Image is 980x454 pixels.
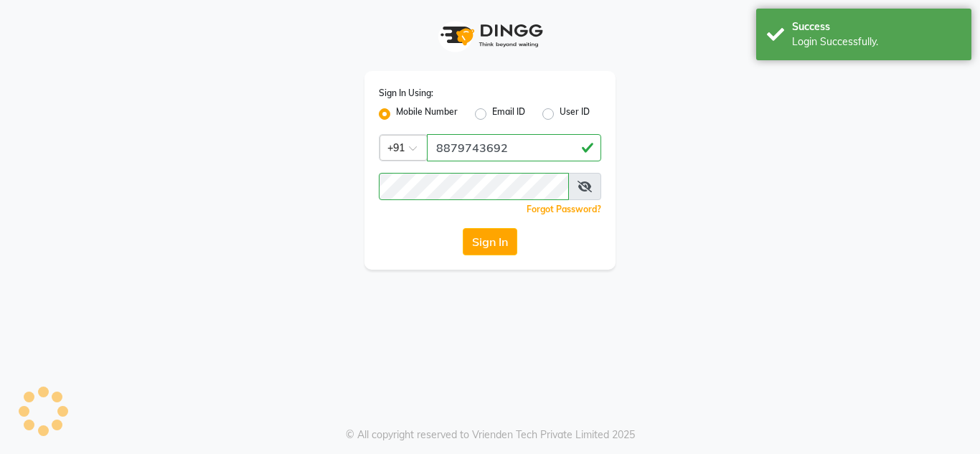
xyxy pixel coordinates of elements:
label: Sign In Using: [379,87,433,100]
label: Mobile Number [396,105,458,123]
label: Email ID [492,105,525,123]
img: logo1.svg [433,14,547,57]
input: Username [427,134,601,161]
div: Success [792,19,961,34]
div: Login Successfully. [792,34,961,49]
button: Sign In [463,228,517,255]
input: Username [379,173,569,200]
a: Forgot Password? [527,204,601,214]
label: User ID [560,105,590,123]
